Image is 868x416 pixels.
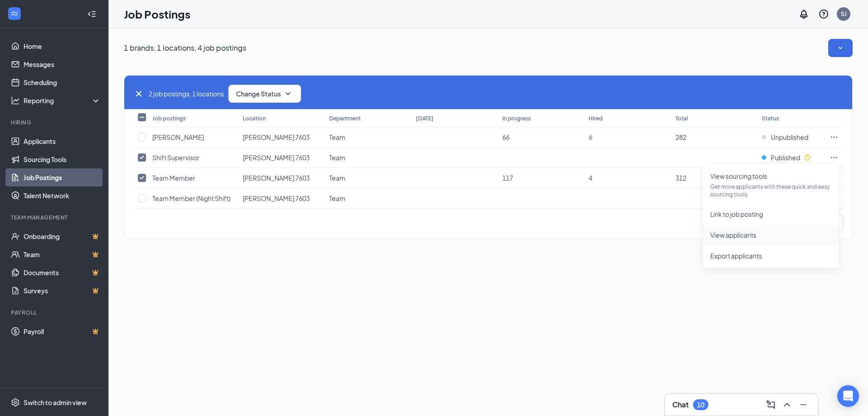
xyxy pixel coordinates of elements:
[24,398,87,407] div: Switch to admin view
[24,245,101,263] a: TeamCrown
[11,96,20,105] svg: Analysis
[710,172,767,180] span: View sourcing tools
[11,214,99,221] div: Team Management
[243,133,310,141] span: [PERSON_NAME] 7603
[798,9,809,19] svg: Notifications
[152,115,186,122] div: Job postings
[830,153,839,162] svg: Ellipses
[502,174,513,182] span: 117
[24,227,101,245] a: OnboardingCrown
[796,397,811,412] button: Minimize
[697,401,704,409] div: 10
[243,194,310,202] span: [PERSON_NAME] 7603
[11,309,99,316] div: Payroll
[24,263,101,282] a: DocumentsCrown
[24,73,101,91] a: Scheduling
[584,109,670,127] th: Hired
[238,127,325,148] td: Tim Hortons 7603
[238,148,325,168] td: Tim Hortons 7603
[710,183,831,198] p: Get more applicants with these quick and easy sourcing tools.
[24,55,101,73] a: Messages
[710,210,763,218] span: Link to job posting
[329,133,345,141] span: Team
[24,282,101,300] a: SurveysCrown
[236,91,281,97] span: Change Status
[24,37,101,55] a: Home
[837,385,859,407] div: Open Intercom Messenger
[11,398,20,407] svg: Settings
[24,168,101,186] a: Job Postings
[124,43,246,53] p: 1 brands, 1 locations, 4 job postings
[329,115,361,122] div: Department
[325,188,411,209] td: Team
[411,109,498,127] th: [DATE]
[24,150,101,168] a: Sourcing Tools
[329,153,345,162] span: Team
[589,174,592,182] span: 4
[841,10,847,18] div: SJ
[828,39,853,57] button: SmallChevronDown
[124,6,190,22] h1: Job Postings
[243,115,266,122] div: Location
[283,88,293,99] svg: SmallChevronDown
[771,133,808,142] span: Unpublished
[765,399,776,410] svg: ComposeMessage
[672,400,689,410] h3: Chat
[836,43,845,53] svg: SmallChevronDown
[671,109,757,127] th: Total
[329,174,345,182] span: Team
[238,188,325,209] td: Tim Hortons 7603
[152,133,204,141] span: [PERSON_NAME]
[589,133,592,141] span: 6
[152,194,231,202] span: Team Member (Night Shift)
[87,10,96,19] svg: Collapse
[675,174,686,182] span: 312
[498,109,584,127] th: In progress
[238,168,325,188] td: Tim Hortons 7603
[243,153,310,162] span: [PERSON_NAME] 7603
[818,9,829,19] svg: QuestionInfo
[710,252,762,260] span: Export applicants
[243,174,310,182] span: [PERSON_NAME] 7603
[325,168,411,188] td: Team
[149,89,224,99] span: 2 job postings, 1 locations
[830,133,839,142] svg: Ellipses
[757,109,825,127] th: Status
[152,174,195,182] span: Team Member
[329,194,345,202] span: Team
[325,148,411,168] td: Team
[798,399,809,410] svg: Minimize
[24,132,101,150] a: Applicants
[780,397,794,412] button: ChevronUp
[675,133,686,141] span: 282
[764,397,778,412] button: ComposeMessage
[804,154,811,161] svg: Clock
[24,96,101,105] div: Reporting
[710,231,756,239] span: View applicants
[133,88,144,99] svg: Cross
[152,153,199,162] span: Shift Supervisor
[782,399,793,410] svg: ChevronUp
[11,119,99,126] div: Hiring
[325,127,411,148] td: Team
[24,322,101,340] a: PayrollCrown
[228,85,301,103] button: Change StatusSmallChevronDown
[10,9,19,18] svg: WorkstreamLogo
[502,133,509,141] span: 66
[24,186,101,205] a: Talent Network
[771,153,800,162] span: Published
